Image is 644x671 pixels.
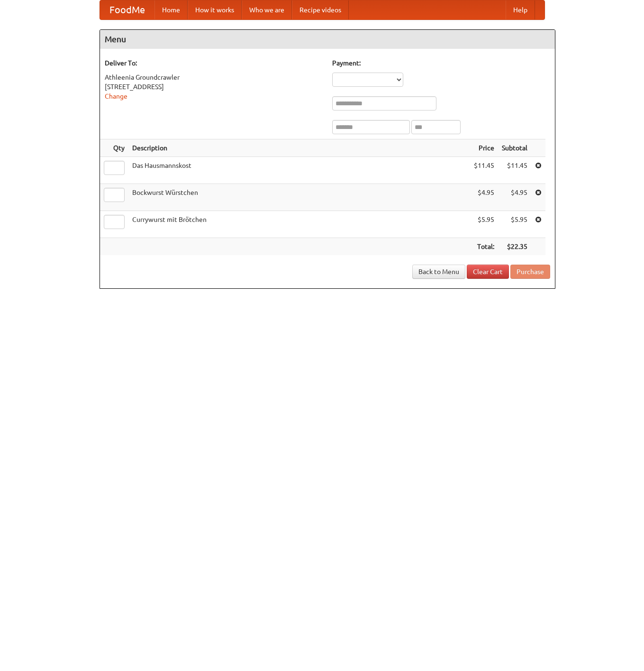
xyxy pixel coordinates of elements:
[292,0,349,19] a: Recipe videos
[105,92,127,100] a: Change
[100,139,128,157] th: Qty
[470,157,498,184] td: $11.45
[498,238,531,256] th: $22.35
[412,265,465,279] a: Back to Menu
[506,0,535,19] a: Help
[470,184,498,211] td: $4.95
[105,58,323,68] h5: Deliver To:
[510,265,550,279] button: Purchase
[470,211,498,238] td: $5.95
[188,0,242,19] a: How it works
[332,58,550,68] h5: Payment:
[128,184,470,211] td: Bockwurst Würstchen
[154,0,188,19] a: Home
[498,184,531,211] td: $4.95
[470,139,498,157] th: Price
[498,157,531,184] td: $11.45
[100,0,154,19] a: FoodMe
[128,211,470,238] td: Currywurst mit Brötchen
[128,139,470,157] th: Description
[467,265,509,279] a: Clear Cart
[105,82,323,92] div: [STREET_ADDRESS]
[128,157,470,184] td: Das Hausmannskost
[470,238,498,256] th: Total:
[242,0,292,19] a: Who we are
[498,211,531,238] td: $5.95
[498,139,531,157] th: Subtotal
[105,73,323,82] div: Athleenia Groundcrawler
[100,30,555,49] h4: Menu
